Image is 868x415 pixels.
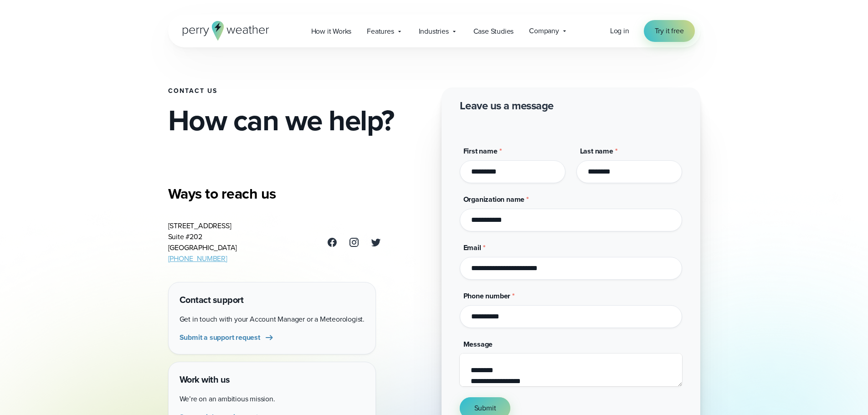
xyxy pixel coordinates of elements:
span: Features [367,26,394,37]
span: First name [463,146,498,156]
a: [PHONE_NUMBER] [168,253,227,264]
h4: Contact support [180,293,365,307]
h2: How can we help? [168,106,427,135]
a: Submit a support request [180,332,275,343]
span: Submit [474,403,496,414]
span: Case Studies [473,26,514,37]
h1: Contact Us [168,87,427,95]
span: Try it free [655,26,684,36]
span: Message [463,339,493,349]
span: Last name [580,146,613,156]
a: Log in [610,26,629,36]
address: [STREET_ADDRESS] Suite #202 [GEOGRAPHIC_DATA] [168,220,237,264]
span: Phone number [463,291,511,301]
p: We’re on an ambitious mission. [180,394,365,405]
a: How it Works [303,22,360,41]
h2: Leave us a message [460,98,554,113]
span: Submit a support request [180,332,260,343]
span: Organization name [463,194,525,205]
h3: Ways to reach us [168,184,381,203]
span: Email [463,242,481,253]
span: How it Works [311,26,352,37]
h4: Work with us [180,373,365,386]
p: Get in touch with your Account Manager or a Meteorologist. [180,314,365,325]
a: Case Studies [466,22,522,41]
a: Try it free [644,20,695,42]
span: Industries [419,26,449,37]
span: Company [529,26,559,36]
